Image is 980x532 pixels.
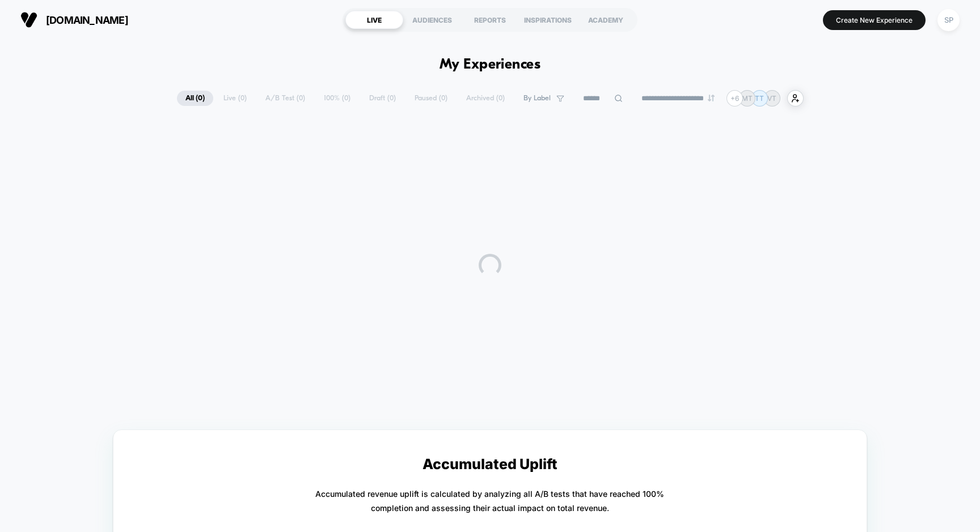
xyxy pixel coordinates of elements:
[440,57,541,73] h1: My Experiences
[708,95,715,101] img: end
[461,11,519,29] div: REPORTS
[177,91,213,106] span: All ( 0 )
[742,94,753,103] p: MT
[423,456,557,473] p: Accumulated Uplift
[20,11,37,28] img: Visually logo
[937,9,960,31] div: SP
[934,8,963,32] button: SP
[767,94,776,103] p: VT
[523,94,551,103] span: By Label
[823,10,926,30] button: Create New Experience
[726,90,743,107] div: + 6
[519,11,577,29] div: INSPIRATIONS
[46,14,128,26] span: [DOMAIN_NAME]
[315,487,664,515] p: Accumulated revenue uplift is calculated by analyzing all A/B tests that have reached 100% comple...
[403,11,461,29] div: AUDIENCES
[345,11,403,29] div: LIVE
[755,94,764,103] p: TT
[17,11,132,29] button: [DOMAIN_NAME]
[577,11,635,29] div: ACADEMY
